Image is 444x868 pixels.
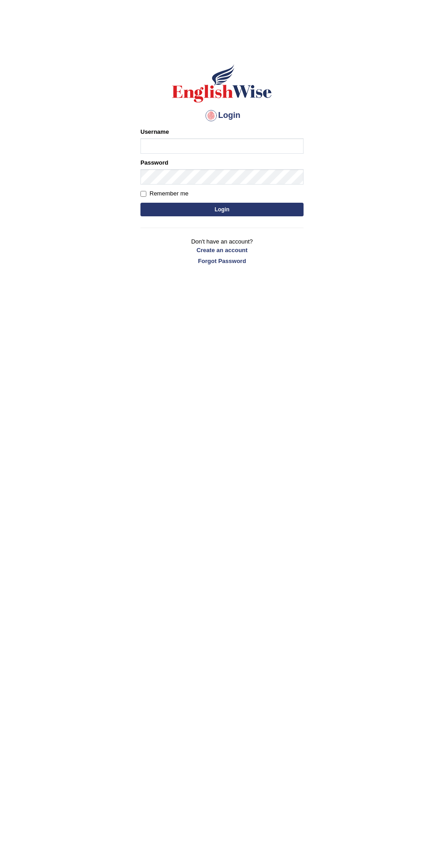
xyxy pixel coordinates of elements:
label: Remember me [140,189,188,198]
button: Login [140,203,304,216]
label: Username [140,127,169,136]
a: Create an account [140,246,304,254]
img: Logo of English Wise sign in for intelligent practice with AI [170,63,274,104]
h4: Login [140,108,304,123]
input: Remember me [140,191,146,197]
a: Forgot Password [140,257,304,265]
label: Password [140,158,168,167]
p: Don't have an account? [140,237,304,265]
